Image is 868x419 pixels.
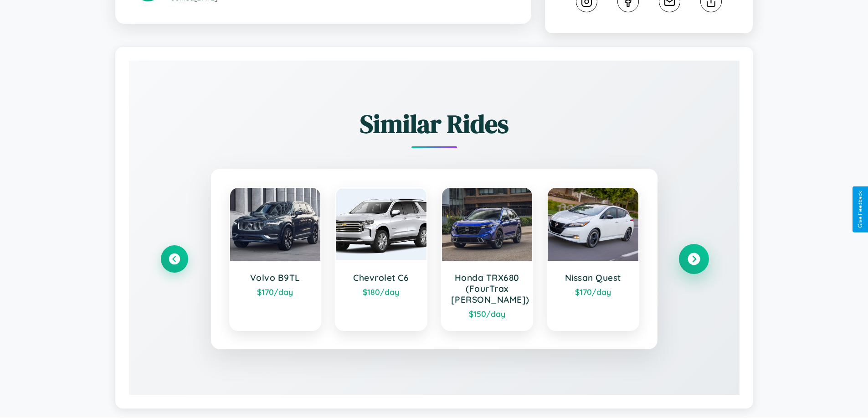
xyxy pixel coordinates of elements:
div: Give Feedback [857,191,863,228]
div: $ 180 /day [345,287,417,297]
h3: Nissan Quest [557,272,629,283]
a: Honda TRX680 (FourTrax [PERSON_NAME])$150/day [441,187,534,331]
a: Nissan Quest$170/day [547,187,639,331]
h3: Volvo B9TL [239,272,312,283]
div: $ 150 /day [451,309,524,319]
a: Chevrolet C6$180/day [335,187,427,331]
h3: Honda TRX680 (FourTrax [PERSON_NAME]) [451,272,524,305]
div: $ 170 /day [557,287,629,297]
div: $ 170 /day [239,287,312,297]
h2: Similar Rides [161,106,708,141]
h3: Chevrolet C6 [345,272,417,283]
a: Volvo B9TL$170/day [229,187,322,331]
